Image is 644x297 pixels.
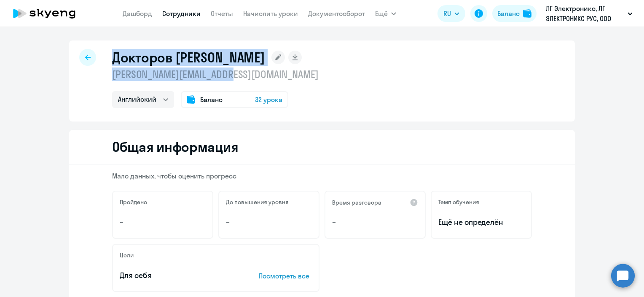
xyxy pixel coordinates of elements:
span: Ещё [375,8,388,19]
span: Ещё не определён [438,217,524,228]
button: ЛГ Электроникс, ЛГ ЭЛЕКТРОНИКС РУС, ООО [542,3,637,24]
p: [PERSON_NAME][EMAIL_ADDRESS][DOMAIN_NAME] [112,67,319,81]
p: Мало данных, чтобы оценить прогресс [112,171,532,181]
p: – [120,217,206,228]
p: – [332,217,418,228]
p: Для себя [120,270,233,281]
button: Балансbalance [492,5,537,22]
a: Отчеты [211,9,233,18]
p: ЛГ Электроникс, ЛГ ЭЛЕКТРОНИКС РУС, ООО [546,3,624,24]
a: Начислить уроки [243,9,298,18]
span: RU [443,8,451,19]
button: Ещё [375,5,396,22]
p: Посмотреть все [259,271,312,281]
button: RU [437,5,465,22]
span: Баланс [200,94,223,105]
a: Дашборд [123,9,152,18]
h5: Время разговора [332,199,381,206]
h1: Докторов [PERSON_NAME] [112,49,265,66]
p: – [226,217,312,228]
h2: Общая информация [112,138,238,155]
h5: Темп обучения [438,198,479,206]
a: Документооборот [308,9,365,18]
img: balance [523,9,531,18]
a: Сотрудники [162,9,201,18]
div: Баланс [497,8,520,19]
span: 32 урока [255,94,282,105]
h5: Пройдено [120,198,147,206]
h5: Цели [120,251,134,259]
h5: До повышения уровня [226,198,289,206]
